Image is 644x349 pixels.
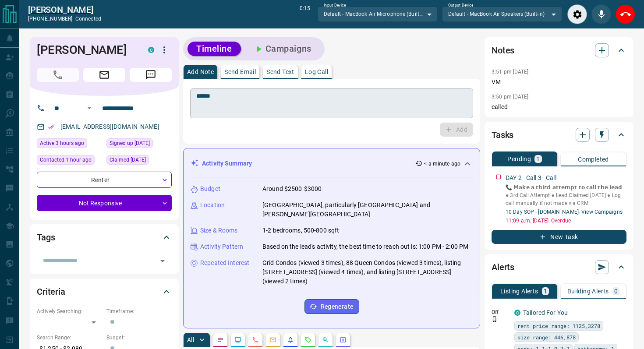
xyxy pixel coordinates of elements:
p: Size & Rooms [200,226,238,235]
label: Input Device [324,3,346,8]
p: Actively Searching: [37,307,102,315]
p: Completed [578,156,609,162]
p: 3:51 pm [DATE] [492,69,529,75]
svg: Email Verified [48,124,54,130]
div: Tue Sep 16 2025 [37,155,102,167]
p: Timeframe: [106,307,172,315]
p: Around $2500-$3000 [262,184,322,194]
span: Call [37,68,79,82]
p: [GEOGRAPHIC_DATA], particularly [GEOGRAPHIC_DATA] and [PERSON_NAME][GEOGRAPHIC_DATA] [262,201,473,219]
p: DAY 2 - Call 3 - Call [506,173,556,183]
div: Not Responsive [37,195,172,211]
p: Budget: [106,334,172,342]
div: Renter [37,172,172,188]
svg: Calls [252,336,259,343]
div: Mute [591,4,611,24]
p: Send Text [266,69,294,75]
div: Criteria [37,281,172,302]
div: Activity Summary< a minute ago [191,155,473,172]
p: Activity Pattern [200,242,243,251]
p: called [492,102,626,112]
button: Timeline [188,42,241,56]
p: 0 [614,288,618,294]
span: Message [130,68,172,82]
p: Listing Alerts [500,288,538,294]
div: Fri Jul 04 2025 [106,155,172,167]
p: Grid Condos (viewed 3 times), 88 Queen Condos (viewed 3 times), listing [STREET_ADDRESS] (viewed ... [262,258,473,286]
button: New Task [492,230,626,244]
p: Building Alerts [567,288,609,294]
span: Contacted 1 hour ago [40,155,92,164]
h1: [PERSON_NAME] [37,43,135,57]
button: Campaigns [244,42,320,56]
span: rent price range: 1125,3278 [517,321,600,330]
div: Audio Settings [567,4,587,24]
p: Location [200,201,225,210]
span: Email [83,68,125,82]
p: All [187,337,194,343]
svg: Agent Actions [340,336,347,343]
svg: Notes [217,336,224,343]
p: 0:15 [300,4,310,24]
p: 1-2 bedrooms, 500-800 sqft [262,226,339,235]
p: Send Email [224,69,256,75]
svg: Requests [304,336,311,343]
span: connected [75,16,101,22]
svg: Listing Alerts [287,336,294,343]
div: Tasks [492,124,626,145]
span: size range: 446,878 [517,333,576,342]
p: 11:09 a.m. [DATE] - Overdue [506,217,626,225]
div: Default - MacBook Air Speakers (Built-in) [442,7,562,21]
div: Alerts [492,257,626,278]
a: 10 Day SOP - [DOMAIN_NAME]- View Campaigns [506,209,623,215]
div: Tags [37,227,172,248]
p: Repeated Interest [200,258,249,268]
p: 1 [544,288,547,294]
p: 1 [536,156,540,162]
h2: Tags [37,230,55,244]
div: Tue Sep 16 2025 [37,138,102,151]
p: Search Range: [37,334,102,342]
div: Fri Jul 04 2025 [106,138,172,151]
a: [PERSON_NAME] [28,4,101,15]
svg: Push Notification Only [492,316,498,322]
h2: Tasks [492,128,513,142]
label: Output Device [448,3,473,8]
svg: Lead Browsing Activity [234,336,241,343]
span: Active 3 hours ago [40,139,84,148]
div: Notes [492,40,626,61]
button: Regenerate [304,299,359,314]
a: Tailored For You [523,309,568,316]
p: Off [492,308,509,316]
a: [EMAIL_ADDRESS][DOMAIN_NAME] [60,123,159,130]
button: Open [84,103,95,113]
p: Log Call [305,69,328,75]
span: Claimed [DATE] [110,155,146,164]
h2: Alerts [492,260,514,274]
p: [PHONE_NUMBER] - [28,15,101,23]
p: VM [492,78,626,87]
p: Add Note [187,69,214,75]
p: < a minute ago [424,160,460,168]
div: Default - MacBook Air Microphone (Built-in) [318,7,438,21]
p: Budget [200,184,220,194]
p: 3:50 pm [DATE] [492,94,529,100]
p: Based on the lead's activity, the best time to reach out is: 1:00 PM - 2:00 PM [262,242,468,251]
span: Signed up [DATE] [110,139,150,148]
p: 📞 𝗠𝗮𝗸𝗲 𝗮 𝘁𝗵𝗶𝗿𝗱 𝗮𝘁𝘁𝗲𝗺𝗽𝘁 𝘁𝗼 𝗰𝗮𝗹𝗹 𝘁𝗵𝗲 𝗹𝗲𝗮𝗱. ● 3rd Call Attempt ● Lead Claimed [DATE] ● Log call manu... [506,183,626,207]
p: Activity Summary [202,159,252,168]
h2: Criteria [37,285,65,299]
p: Pending [507,156,531,162]
svg: Opportunities [322,336,329,343]
div: End Call [616,4,635,24]
div: condos.ca [514,310,520,316]
button: Open [156,255,169,267]
div: condos.ca [148,47,154,53]
h2: Notes [492,43,514,57]
svg: Emails [269,336,276,343]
